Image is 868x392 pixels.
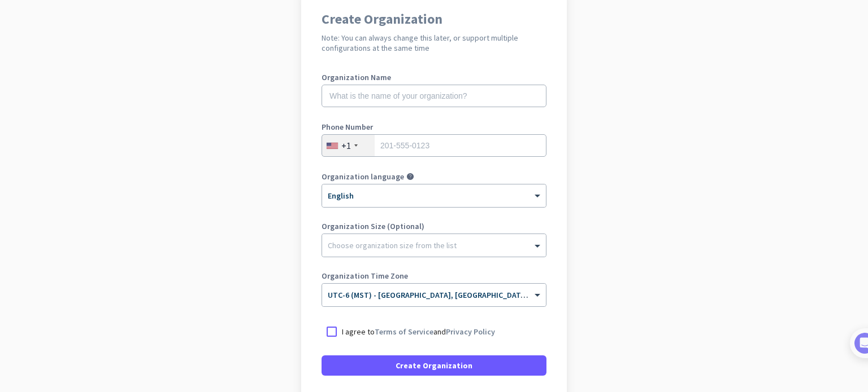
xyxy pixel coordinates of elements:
[396,360,472,371] span: Create Organization
[375,327,433,337] a: Terms of Service
[322,33,546,53] h2: Note: You can always change this later, or support multiple configurations at the same time
[322,12,546,26] h1: Create Organization
[322,73,546,81] label: Organization Name
[322,222,546,230] label: Organization Size (Optional)
[322,173,404,180] label: Organization language
[446,327,495,337] a: Privacy Policy
[341,140,351,151] div: +1
[322,355,546,376] button: Create Organization
[322,123,546,131] label: Phone Number
[342,326,495,337] p: I agree to and
[406,173,414,180] i: help
[322,85,546,107] input: What is the name of your organization?
[322,272,546,280] label: Organization Time Zone
[322,134,546,157] input: 201-555-0123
